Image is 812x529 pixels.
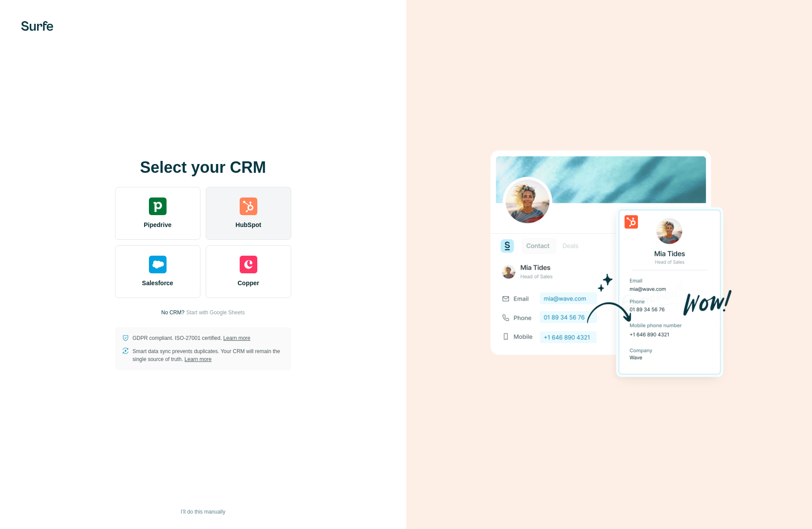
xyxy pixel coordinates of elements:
p: GDPR compliant. ISO-27001 certified. [133,334,250,342]
span: I’ll do this manually [181,508,225,516]
img: copper's logo [240,256,257,273]
img: hubspot's logo [240,197,257,215]
span: Pipedrive [144,220,171,229]
img: pipedrive's logo [149,197,167,215]
p: No CRM? [161,309,185,317]
img: Surfe's logo [21,21,53,31]
img: salesforce's logo [149,256,167,273]
button: I’ll do this manually [174,505,231,518]
span: Copper [237,279,259,287]
img: HUBSPOT image [486,137,732,392]
span: HubSpot [236,220,261,229]
h1: Select your CRM [115,159,291,176]
button: Start with Google Sheets [186,309,245,317]
a: Learn more [185,356,211,362]
a: Learn more [223,335,250,341]
span: Salesforce [142,279,173,287]
p: Smart data sync prevents duplicates. Your CRM will remain the single source of truth. [133,347,284,363]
